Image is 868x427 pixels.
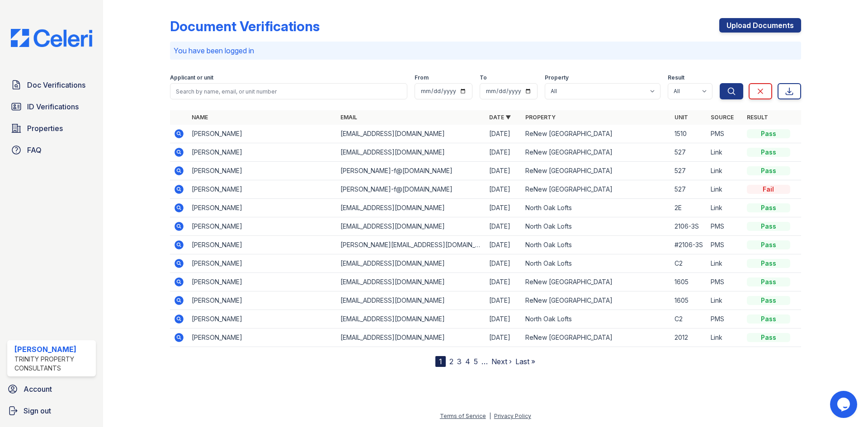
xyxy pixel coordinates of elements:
td: [EMAIL_ADDRESS][DOMAIN_NAME] [337,217,486,236]
td: [DATE] [486,328,522,347]
td: [DATE] [486,273,522,291]
td: Link [707,328,743,347]
td: C2 [671,310,707,328]
td: 527 [671,162,707,180]
a: Terms of Service [440,413,486,419]
td: [EMAIL_ADDRESS][DOMAIN_NAME] [337,125,486,143]
td: Link [707,199,743,217]
a: Upload Documents [719,18,801,33]
td: [PERSON_NAME]-f@[DOMAIN_NAME] [337,162,486,180]
td: 527 [671,143,707,162]
td: [DATE] [486,254,522,273]
label: From [415,74,429,81]
a: Doc Verifications [7,76,96,94]
div: Pass [747,203,790,212]
a: FAQ [7,141,96,159]
p: You have been logged in [174,45,797,56]
a: 5 [474,357,478,366]
td: [PERSON_NAME]-f@[DOMAIN_NAME] [337,180,486,199]
td: [PERSON_NAME] [188,291,337,310]
td: 2106-3S [671,217,707,236]
td: [DATE] [486,199,522,217]
td: ReNew [GEOGRAPHIC_DATA] [522,125,670,143]
td: [EMAIL_ADDRESS][DOMAIN_NAME] [337,199,486,217]
a: 4 [465,357,470,366]
td: [PERSON_NAME] [188,143,337,162]
iframe: chat widget [830,391,859,418]
label: Property [545,74,569,81]
span: Sign out [24,405,51,416]
td: [PERSON_NAME][EMAIL_ADDRESS][DOMAIN_NAME] [337,236,486,254]
div: Pass [747,222,790,231]
label: To [480,74,487,81]
td: North Oak Lofts [522,254,670,273]
td: Link [707,143,743,162]
div: Pass [747,333,790,342]
td: [PERSON_NAME] [188,236,337,254]
td: North Oak Lofts [522,310,670,328]
span: … [481,356,488,367]
td: [EMAIL_ADDRESS][DOMAIN_NAME] [337,273,486,291]
td: [EMAIL_ADDRESS][DOMAIN_NAME] [337,254,486,273]
td: [DATE] [486,162,522,180]
td: [EMAIL_ADDRESS][DOMAIN_NAME] [337,310,486,328]
td: [EMAIL_ADDRESS][DOMAIN_NAME] [337,143,486,162]
a: Last » [515,357,535,366]
div: 1 [435,356,446,367]
td: North Oak Lofts [522,199,670,217]
td: [PERSON_NAME] [188,125,337,143]
td: Link [707,162,743,180]
a: ID Verifications [7,98,96,116]
div: Pass [747,277,790,286]
td: 1605 [671,291,707,310]
span: FAQ [27,145,42,155]
td: [DATE] [486,291,522,310]
td: PMS [707,217,743,236]
td: [EMAIL_ADDRESS][DOMAIN_NAME] [337,291,486,310]
a: Email [340,114,357,121]
span: Account [24,384,52,394]
td: [DATE] [486,180,522,199]
a: Privacy Policy [494,413,531,419]
td: 2E [671,199,707,217]
td: [DATE] [486,125,522,143]
td: Link [707,291,743,310]
td: Link [707,180,743,199]
input: Search by name, email, or unit number [170,83,407,99]
div: | [489,413,491,419]
td: [DATE] [486,217,522,236]
td: [PERSON_NAME] [188,328,337,347]
a: Properties [7,119,96,137]
td: ReNew [GEOGRAPHIC_DATA] [522,291,670,310]
td: PMS [707,236,743,254]
td: [PERSON_NAME] [188,217,337,236]
a: Sign out [4,402,99,420]
td: [PERSON_NAME] [188,162,337,180]
div: Pass [747,148,790,157]
a: Result [747,114,768,121]
td: [PERSON_NAME] [188,310,337,328]
div: Pass [747,314,790,324]
a: 2 [449,357,453,366]
span: Properties [27,123,63,134]
td: 1605 [671,273,707,291]
div: Trinity Property Consultants [14,355,92,373]
td: #2106-3S [671,236,707,254]
label: Applicant or unit [170,74,213,81]
a: Property [525,114,556,121]
span: ID Verifications [27,101,79,112]
td: [PERSON_NAME] [188,254,337,273]
div: Pass [747,240,790,249]
td: [DATE] [486,236,522,254]
td: ReNew [GEOGRAPHIC_DATA] [522,180,670,199]
img: CE_Logo_Blue-a8612792a0a2168367f1c8372b55b34899dd931a85d93a1a3d3e32e68fde9ad4.png [4,29,99,47]
a: 3 [457,357,462,366]
div: Document Verifications [170,18,320,34]
td: 1510 [671,125,707,143]
div: Pass [747,166,790,175]
td: ReNew [GEOGRAPHIC_DATA] [522,143,670,162]
span: Doc Verifications [27,80,85,90]
td: 2012 [671,328,707,347]
a: Account [4,380,99,398]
